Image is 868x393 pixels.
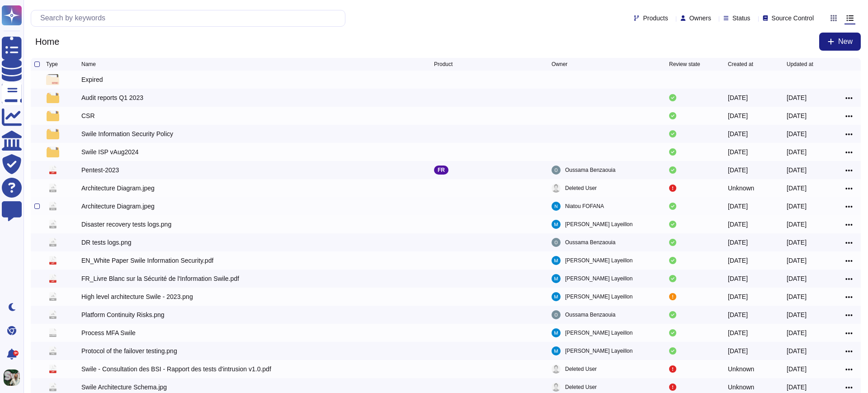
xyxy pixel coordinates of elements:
[438,167,445,173] p: FR
[728,147,748,156] div: [DATE]
[565,365,597,374] span: Deleted User
[787,184,807,193] div: [DATE]
[787,129,807,138] div: [DATE]
[565,346,632,355] span: [PERSON_NAME] Layeillon
[787,220,807,229] div: [DATE]
[669,62,700,67] span: Review state
[565,328,632,337] span: [PERSON_NAME] Layeillon
[565,184,597,193] span: Deleted User
[565,238,615,247] span: Oussama Benzaouia
[732,15,750,21] span: Status
[36,10,345,26] input: Search by keywords
[787,256,807,265] div: [DATE]
[552,310,561,319] img: user
[728,62,753,67] span: Created at
[552,346,561,355] img: user
[552,202,561,211] img: user
[565,220,632,229] span: [PERSON_NAME] Layeillon
[787,111,807,120] div: [DATE]
[46,74,59,85] img: folder
[81,166,119,175] div: Pentest-2023
[81,75,103,84] div: Expired
[772,15,814,21] span: Source Control
[434,62,453,67] span: Product
[13,350,19,356] div: 9+
[728,184,754,193] div: Unknown
[728,166,748,175] div: [DATE]
[728,383,754,392] div: Unknown
[81,346,177,355] div: Protocol of the failover testing.png
[728,220,748,229] div: [DATE]
[81,310,165,319] div: Platform Continuity Risks.png
[728,310,748,319] div: [DATE]
[728,129,748,138] div: [DATE]
[565,202,604,211] span: Niatou FOFANA
[689,15,711,21] span: Owners
[81,256,213,265] div: EN_White Paper Swile Information Security.pdf
[552,256,561,265] img: user
[728,111,748,120] div: [DATE]
[47,92,59,103] img: folder
[552,166,561,175] img: user
[2,368,26,388] button: user
[81,129,173,138] div: Swile Information Security Policy
[81,274,239,283] div: FR_Livre Blanc sur la Sécurité de l'Information Swile.pdf
[728,202,748,211] div: [DATE]
[728,365,754,374] div: Unknown
[728,292,748,301] div: [DATE]
[787,62,813,67] span: Updated at
[787,365,807,374] div: [DATE]
[787,346,807,355] div: [DATE]
[565,274,632,283] span: [PERSON_NAME] Layeillon
[552,184,561,193] img: user
[565,256,632,265] span: [PERSON_NAME] Layeillon
[565,310,615,319] span: Oussama Benzaouia
[81,328,136,337] div: Process MFA Swile
[47,147,59,157] img: folder
[787,383,807,392] div: [DATE]
[31,35,64,48] span: Home
[838,38,853,45] span: New
[81,220,171,229] div: Disaster recovery tests logs.png
[81,147,139,156] div: Swile ISP vAug2024
[81,202,155,211] div: Architecture Diagram.jpeg
[81,62,96,67] span: Name
[47,128,59,139] img: folder
[552,383,561,392] img: user
[787,238,807,247] div: [DATE]
[47,110,59,121] img: folder
[4,369,20,386] img: user
[81,111,95,120] div: CSR
[728,328,748,337] div: [DATE]
[728,346,748,355] div: [DATE]
[787,93,807,102] div: [DATE]
[81,365,271,374] div: Swile - Consultation des BSI - Rapport des tests d'intrusion v1.0.pdf
[819,33,861,51] button: New
[787,310,807,319] div: [DATE]
[81,238,132,247] div: DR tests logs.png
[728,274,748,283] div: [DATE]
[46,62,58,67] span: Type
[787,166,807,175] div: [DATE]
[787,147,807,156] div: [DATE]
[787,202,807,211] div: [DATE]
[787,328,807,337] div: [DATE]
[565,383,597,392] span: Deleted User
[81,292,193,301] div: High level architecture Swile - 2023.png
[552,220,561,229] img: user
[552,274,561,283] img: user
[552,292,561,301] img: user
[787,292,807,301] div: [DATE]
[552,328,561,337] img: user
[552,62,567,67] span: Owner
[643,15,668,21] span: Products
[81,184,155,193] div: Architecture Diagram.jpeg
[728,256,748,265] div: [DATE]
[565,166,615,175] span: Oussama Benzaouia
[728,238,748,247] div: [DATE]
[81,93,143,102] div: Audit reports Q1 2023
[552,238,561,247] img: user
[787,274,807,283] div: [DATE]
[728,93,748,102] div: [DATE]
[81,383,167,392] div: Swile Architecture Schema.jpg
